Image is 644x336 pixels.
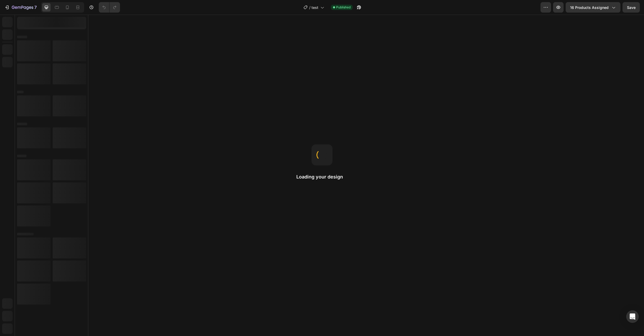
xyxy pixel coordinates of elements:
span: Published [336,5,351,10]
span: 16 products assigned [570,5,609,10]
div: Undo/Redo [99,2,120,13]
button: 16 products assigned [566,2,620,13]
span: test [312,5,318,10]
div: Open Intercom Messenger [626,310,639,323]
button: Save [623,2,640,13]
p: 7 [34,4,37,10]
button: 7 [2,2,39,13]
h2: Loading your design [296,174,348,180]
span: Save [627,5,636,10]
span: / [309,5,310,10]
